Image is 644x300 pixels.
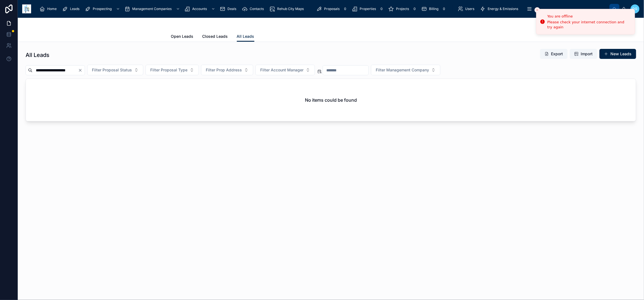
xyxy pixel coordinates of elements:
[378,6,385,12] div: 0
[547,14,630,19] div: You are offline
[324,7,340,11] span: Proposals
[26,51,49,59] h1: All Leads
[206,67,242,73] span: Filter Prop Address
[240,4,268,14] a: Contacts
[350,4,387,14] a: Properties0
[171,31,194,42] a: Open Leads
[93,7,112,11] span: Prospecting
[36,3,610,15] div: scrollable content
[78,68,85,72] button: Clear
[183,4,218,14] a: Accounts
[218,4,240,14] a: Deals
[305,97,357,103] h2: No items could be found
[478,4,522,14] a: Energy & Emissions
[488,7,518,11] span: Energy & Emissions
[146,65,199,75] button: Select Button
[38,4,61,14] a: Home
[371,65,440,75] button: Select Button
[277,7,304,11] span: Rehub City Maps
[387,4,420,14] a: Projects0
[150,67,187,73] span: Filter Proposal Type
[92,67,132,73] span: Filter Proposal Status
[250,7,264,11] span: Contacts
[396,7,409,11] span: Projects
[237,31,254,42] a: All Leads
[47,7,57,11] span: Home
[420,4,449,14] a: Billing0
[201,65,253,75] button: Select Button
[465,7,475,11] span: Users
[581,51,593,57] span: Import
[540,49,568,59] button: Export
[535,7,540,13] button: Close toast
[61,4,83,14] a: Leads
[547,20,630,30] div: Please check your internet connection and try again
[260,67,304,73] span: Filter Account Manager
[227,7,236,11] span: Deals
[376,67,429,73] span: Filter Management Company
[202,34,228,39] span: Closed Leads
[633,7,638,11] span: DG
[87,65,143,75] button: Select Button
[202,31,228,42] a: Closed Leads
[600,49,636,59] button: New Leads
[441,6,447,12] div: 0
[171,34,194,39] span: Open Leads
[342,6,349,12] div: 0
[570,49,597,59] button: Import
[429,7,438,11] span: Billing
[268,4,308,14] a: Rehub City Maps
[411,6,418,12] div: 0
[456,4,478,14] a: Users
[237,34,254,39] span: All Leads
[255,65,315,75] button: Select Button
[123,4,183,14] a: Management Companies
[192,7,207,11] span: Accounts
[315,4,350,14] a: Proposals0
[70,7,79,11] span: Leads
[83,4,123,14] a: Prospecting
[360,7,376,11] span: Properties
[132,7,172,11] span: Management Companies
[22,4,31,13] img: App logo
